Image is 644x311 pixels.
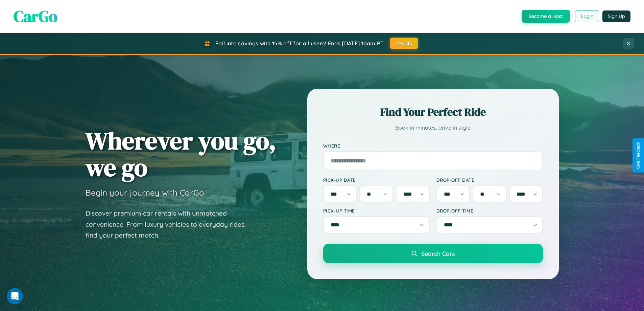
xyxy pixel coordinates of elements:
span: CarGo [14,5,57,27]
h3: Begin your journey with CarGo [86,187,204,198]
label: Drop-off Date [436,177,543,183]
button: Become a Host [522,10,570,23]
button: Login [575,10,599,22]
div: Give Feedback [636,142,641,169]
label: Drop-off Time [436,208,543,214]
span: Search Cars [421,250,455,257]
button: Search Cars [323,244,543,263]
span: Fall into savings with 15% off for all users! Ends [DATE] 10am PT. [215,40,385,47]
label: Where [323,143,543,149]
h2: Find Your Perfect Ride [323,105,543,119]
button: FALL15 [390,38,418,49]
p: Book in minutes, drive in style [323,123,543,133]
iframe: Intercom live chat [7,288,23,304]
button: Sign Up [602,10,630,22]
p: Discover premium car rentals with unmatched convenience. From luxury vehicles to everyday rides, ... [86,208,255,241]
label: Pick-up Time [323,208,430,214]
label: Pick-up Date [323,177,430,183]
h1: Wherever you go, we go [86,127,276,181]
